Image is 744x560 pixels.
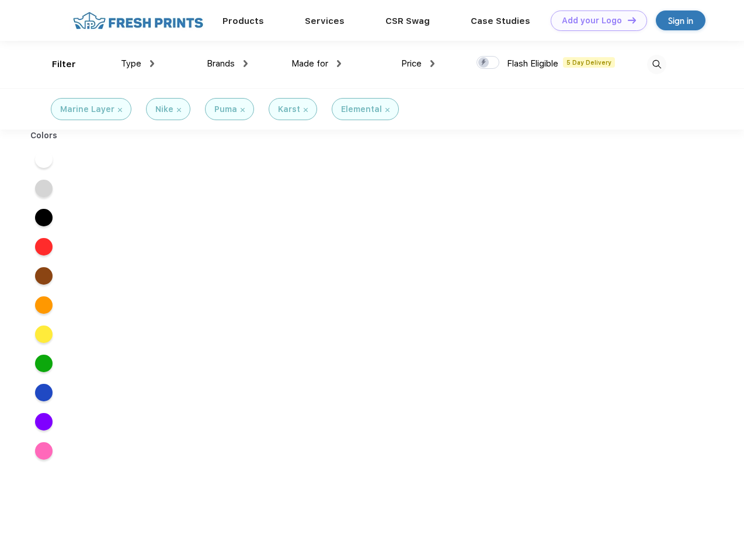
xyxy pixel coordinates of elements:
[278,103,300,116] div: Karst
[341,103,382,116] div: Elemental
[337,60,341,67] img: dropdown.png
[118,108,122,112] img: filter_cancel.svg
[69,10,207,31] img: fo%20logo%202.webp
[647,55,666,74] img: desktop_search.svg
[668,14,693,27] div: Sign in
[207,58,235,69] span: Brands
[401,58,422,69] span: Price
[385,108,390,112] img: filter_cancel.svg
[241,108,245,112] img: filter_cancel.svg
[177,108,181,112] img: filter_cancel.svg
[562,16,622,26] div: Add your Logo
[291,58,328,69] span: Made for
[507,58,558,69] span: Flash Eligible
[656,10,705,30] a: Sign in
[305,16,345,26] a: Services
[155,103,173,116] div: Nike
[385,16,430,26] a: CSR Swag
[222,16,264,26] a: Products
[121,58,141,69] span: Type
[628,17,636,23] img: DT
[304,108,308,112] img: filter_cancel.svg
[60,103,114,116] div: Marine Layer
[563,57,615,68] span: 5 Day Delivery
[22,129,67,142] div: Colors
[52,58,76,71] div: Filter
[150,60,154,67] img: dropdown.png
[214,103,237,116] div: Puma
[430,60,434,67] img: dropdown.png
[244,60,248,67] img: dropdown.png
